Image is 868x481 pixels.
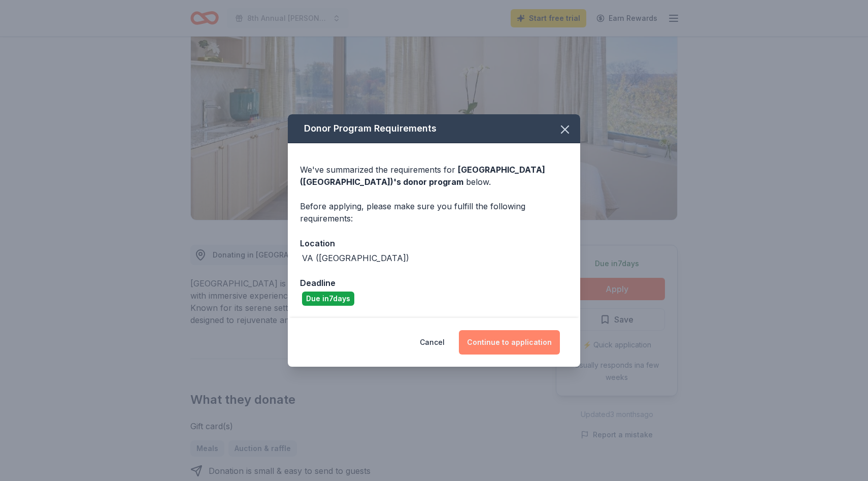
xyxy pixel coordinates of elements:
button: Continue to application [459,330,560,355]
div: Location [300,237,568,250]
div: Deadline [300,276,568,290]
div: Donor Program Requirements [288,114,580,143]
div: VA ([GEOGRAPHIC_DATA]) [302,252,409,264]
div: Due in 7 days [302,292,354,306]
div: Before applying, please make sure you fulfill the following requirements: [300,200,568,225]
div: We've summarized the requirements for below. [300,164,568,188]
button: Cancel [420,330,445,355]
